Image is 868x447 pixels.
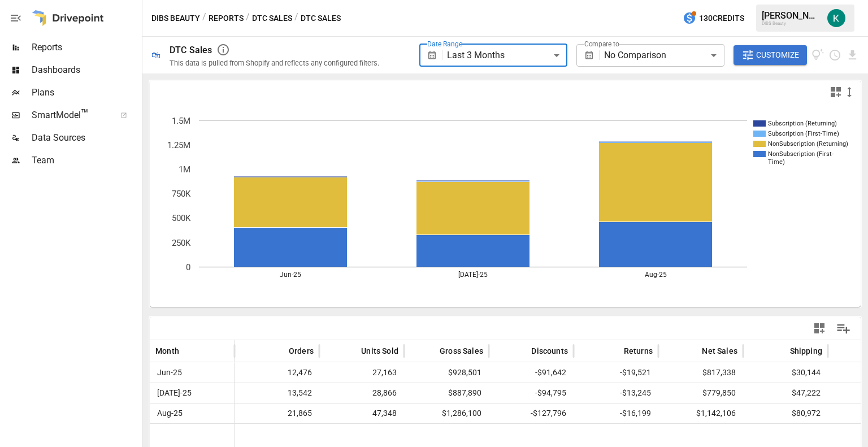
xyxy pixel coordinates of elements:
text: 1.25M [167,140,190,150]
div: This data is pulled from Shopify and reflects any configured filters. [170,59,379,67]
span: -$94,795 [494,383,568,403]
text: 250K [172,238,191,248]
span: ™ [81,107,89,121]
text: Subscription (First-Time) [768,130,839,137]
button: View documentation [811,45,824,66]
span: SmartModel [32,109,108,122]
span: $1,286,100 [410,403,483,423]
span: $779,850 [664,383,737,403]
span: -$13,245 [579,383,653,403]
text: NonSubscription (First- [768,150,834,158]
text: 0 [186,262,190,272]
div: / [202,11,206,25]
span: -$91,642 [494,363,568,383]
span: Reports [32,41,140,54]
span: Shipping [790,345,822,357]
button: Sort [180,343,196,359]
span: Units Sold [361,345,398,357]
span: Aug-25 [155,403,184,423]
span: Team [32,154,140,167]
div: DTC Sales [170,45,212,55]
span: $47,222 [749,383,822,403]
span: 130 Credits [699,11,744,25]
text: Jun-25 [280,271,301,279]
button: Sort [514,343,530,359]
text: 500K [172,213,191,223]
button: Schedule report [828,49,841,62]
button: Sort [272,343,288,359]
span: Dashboards [32,63,140,77]
span: $817,338 [664,363,737,383]
button: Sort [607,343,623,359]
span: Data Sources [32,131,140,145]
div: [PERSON_NAME] [762,10,821,21]
span: -$16,199 [579,403,653,423]
span: Returns [624,345,653,357]
span: [DATE]-25 [155,383,193,403]
div: No Comparison [604,44,724,67]
text: 750K [172,189,191,199]
span: -$127,796 [494,403,568,423]
button: Manage Columns [831,316,856,341]
button: Sort [685,343,701,359]
span: Discounts [531,345,568,357]
button: Download report [846,49,859,62]
button: DIBS Beauty [151,11,200,25]
text: 1.5M [172,116,190,126]
text: [DATE]-25 [458,271,488,279]
span: Month [155,345,179,357]
span: $887,890 [410,383,483,403]
span: 21,865 [240,403,314,423]
span: 28,866 [325,383,398,403]
span: 47,348 [325,403,398,423]
span: $80,972 [749,403,822,423]
span: 12,476 [240,363,314,383]
text: Subscription (Returning) [768,120,837,127]
text: Aug-25 [645,271,667,279]
text: NonSubscription (Returning) [768,140,848,147]
button: 130Credits [678,8,749,29]
button: Reports [209,11,244,25]
button: Customize [734,45,807,66]
img: Katherine Rose [827,9,845,27]
span: Last 3 Months [447,50,505,60]
span: 13,542 [240,383,314,403]
span: Net Sales [702,345,737,357]
span: 27,163 [325,363,398,383]
button: DTC Sales [252,11,292,25]
button: Katherine Rose [821,2,852,34]
div: / [294,11,298,25]
text: 1M [179,164,190,175]
span: Plans [32,86,140,99]
div: DIBS Beauty [762,21,821,26]
label: Compare to [584,39,619,49]
button: Sort [344,343,360,359]
button: Sort [773,343,789,359]
svg: A chart. [150,103,853,307]
span: Customize [756,48,799,62]
div: / [246,11,250,25]
text: Time) [768,158,785,166]
span: Gross Sales [440,345,483,357]
label: Date Range [427,39,462,49]
span: -$19,521 [579,363,653,383]
div: 🛍 [151,50,160,60]
span: $30,144 [749,363,822,383]
span: Jun-25 [155,363,184,383]
span: $928,501 [410,363,483,383]
span: Orders [289,345,314,357]
button: Sort [423,343,439,359]
span: $1,142,106 [664,403,737,423]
